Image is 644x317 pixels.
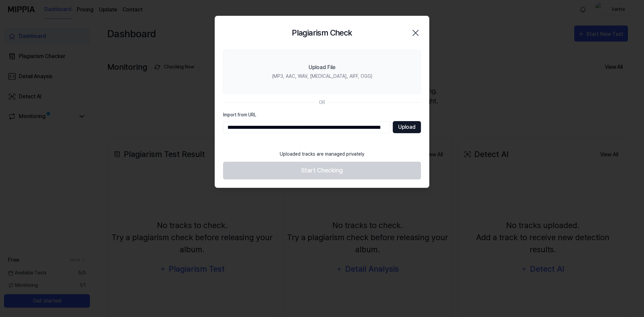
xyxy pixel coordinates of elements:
[393,121,421,133] button: Upload
[309,63,335,71] div: Upload File
[276,147,368,162] div: Uploaded tracks are managed privately
[223,111,421,118] label: Import from URL
[319,99,325,106] div: OR
[272,73,372,80] div: (MP3, AAC, WAV, [MEDICAL_DATA], AIFF, OGG)
[292,27,352,39] h2: Plagiarism Check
